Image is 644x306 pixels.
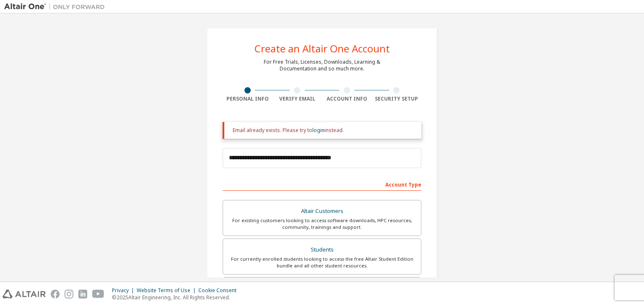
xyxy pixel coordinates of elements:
[322,96,372,102] div: Account Info
[198,287,241,294] div: Cookie Consent
[254,44,390,54] div: Create an Altair One Account
[312,127,325,134] a: login
[112,287,137,294] div: Privacy
[228,244,416,256] div: Students
[65,290,73,298] img: instagram.svg
[4,3,109,11] img: Altair One
[264,59,380,72] div: For Free Trials, Licenses, Downloads, Learning & Documentation and so much more.
[228,205,416,217] div: Altair Customers
[92,290,104,298] img: youtube.svg
[273,96,322,102] div: Verify Email
[78,290,87,298] img: linkedin.svg
[3,290,46,298] img: altair_logo.svg
[112,294,241,301] p: © 2025 Altair Engineering, Inc. All Rights Reserved.
[51,290,60,298] img: facebook.svg
[228,217,416,231] div: For existing customers looking to access software downloads, HPC resources, community, trainings ...
[223,96,273,102] div: Personal Info
[223,177,421,191] div: Account Type
[228,256,416,269] div: For currently enrolled students looking to access the free Altair Student Edition bundle and all ...
[137,287,198,294] div: Website Terms of Use
[233,127,415,134] div: Email already exists. Please try to instead.
[372,96,422,102] div: Security Setup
